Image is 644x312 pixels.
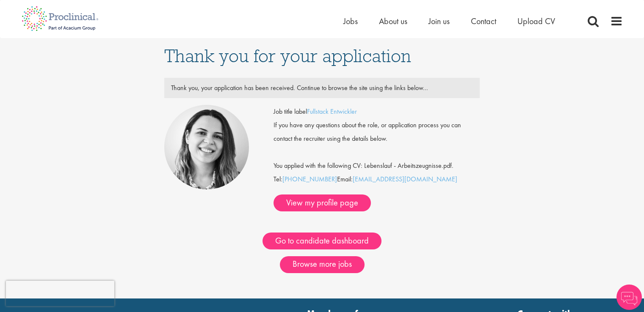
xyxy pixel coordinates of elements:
[6,281,114,306] iframe: reCAPTCHA
[280,256,365,273] a: Browse more jobs
[267,105,486,118] div: Job title label
[164,44,411,67] span: Thank you for your application
[428,16,450,27] a: Join us
[164,105,249,189] img: Nur Ergiydiren
[274,105,480,211] div: Tel: Email:
[353,175,457,183] a: [EMAIL_ADDRESS][DOMAIN_NAME]
[616,285,642,310] img: Chatbot
[165,81,480,95] div: Thank you, your application has been received. Continue to browse the site using the links below...
[471,16,496,27] a: Contact
[379,16,407,27] a: About us
[282,175,337,183] a: [PHONE_NUMBER]
[343,16,358,27] a: Jobs
[307,107,357,116] a: Fullstack Entwickler
[274,194,371,211] a: View my profile page
[267,118,486,145] div: If you have any questions about the role, or application process you can contact the recruiter us...
[263,233,381,249] a: Go to candidate dashboard
[267,145,486,172] div: You applied with the following CV: Lebenslauf - Arbeitszeugnisse.pdf.
[517,16,555,27] a: Upload CV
